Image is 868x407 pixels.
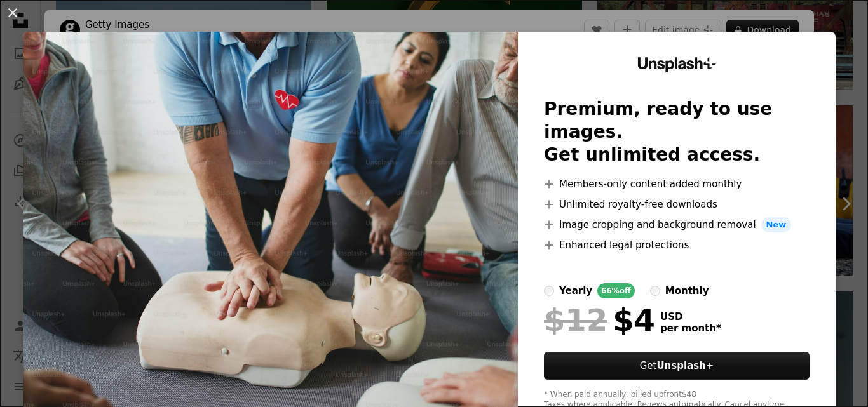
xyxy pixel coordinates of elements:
span: USD [660,311,721,323]
div: $4 [544,304,655,337]
button: GetUnsplash+ [544,352,810,380]
span: New [761,217,792,232]
strong: Unsplash+ [656,360,714,371]
li: Image cropping and background removal [544,217,810,232]
input: yearly66%off [544,286,554,296]
div: monthly [665,283,709,298]
div: 66% off [597,283,635,298]
input: monthly [650,286,660,296]
div: yearly [559,283,592,298]
li: Unlimited royalty-free downloads [544,197,810,212]
span: $12 [544,304,607,337]
li: Members-only content added monthly [544,177,810,192]
span: per month * [660,323,721,334]
li: Enhanced legal protections [544,237,810,253]
h2: Premium, ready to use images. Get unlimited access. [544,98,810,166]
